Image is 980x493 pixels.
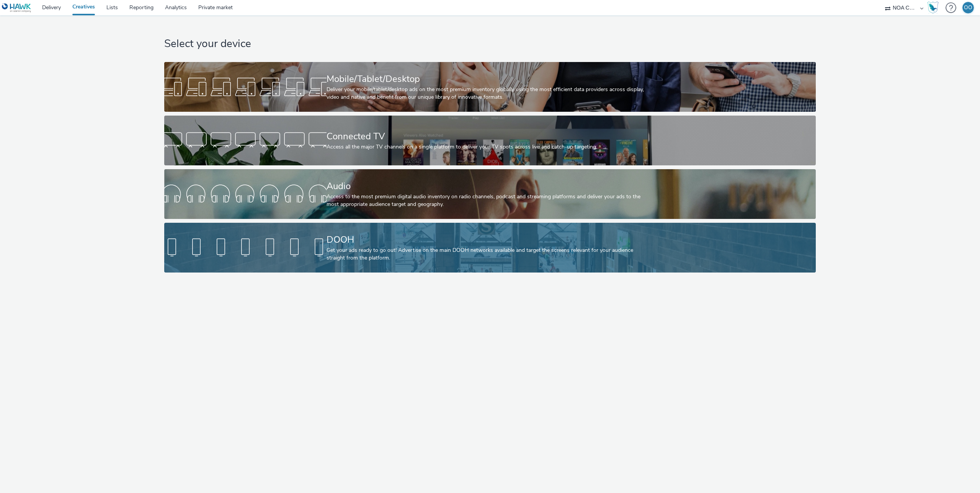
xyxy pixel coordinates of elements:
[164,116,816,165] a: Connected TVAccess all the major TV channels on a single platform to deliver your TV spots across...
[327,130,651,143] div: Connected TV
[964,2,972,13] div: OO
[327,180,651,193] div: Audio
[327,72,651,86] div: Mobile/Tablet/Desktop
[327,233,651,246] div: DOOH
[164,223,816,273] a: DOOHGet your ads ready to go out! Advertise on the main DOOH networks available and target the sc...
[164,62,816,112] a: Mobile/Tablet/DesktopDeliver your mobile/tablet/desktop ads on the most premium inventory globall...
[327,193,651,209] div: Access to the most premium digital audio inventory on radio channels, podcast and streaming platf...
[164,37,816,51] h1: Select your device
[927,2,942,14] a: Hawk Academy
[327,143,651,151] div: Access all the major TV channels on a single platform to deliver your TV spots across live and ca...
[927,2,939,14] img: Hawk Academy
[327,86,651,101] div: Deliver your mobile/tablet/desktop ads on the most premium inventory globally using the most effi...
[2,3,31,13] img: undefined Logo
[164,169,816,219] a: AudioAccess to the most premium digital audio inventory on radio channels, podcast and streaming ...
[327,246,651,262] div: Get your ads ready to go out! Advertise on the main DOOH networks available and target the screen...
